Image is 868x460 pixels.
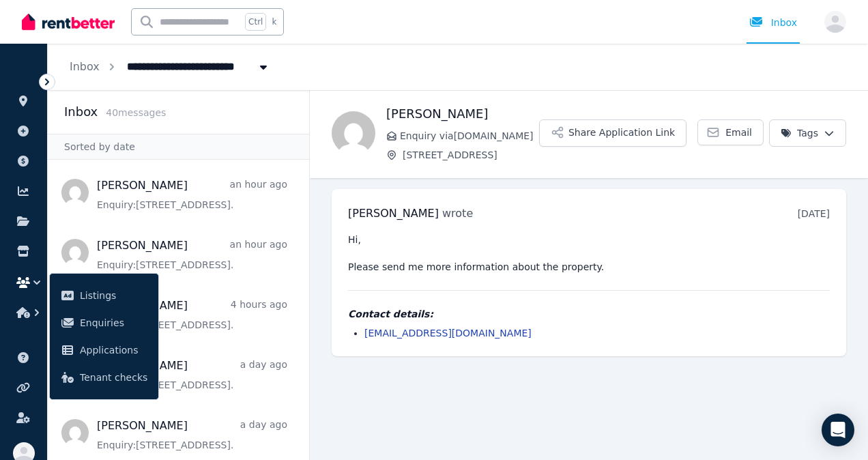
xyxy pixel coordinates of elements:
h2: Inbox [64,102,98,121]
a: [PERSON_NAME]4 hours agoEnquiry:[STREET_ADDRESS]. [97,298,287,332]
div: Inbox [749,16,797,29]
span: Listings [80,287,147,304]
span: Applications [80,342,147,358]
a: Listings [55,282,153,309]
span: [PERSON_NAME] [348,207,439,220]
a: [EMAIL_ADDRESS][DOMAIN_NAME] [364,328,532,339]
a: Inbox [70,60,100,73]
span: Email [725,126,752,139]
a: Enquiries [55,309,153,336]
h1: [PERSON_NAME] [386,104,539,124]
a: Tenant checks [55,364,153,391]
span: [STREET_ADDRESS] [403,148,539,162]
a: [PERSON_NAME]an hour agoEnquiry:[STREET_ADDRESS]. [97,238,287,272]
div: Open Intercom Messenger [822,414,854,446]
img: RentBetter [22,12,115,32]
a: Email [697,119,764,145]
img: Breana Parlato [332,111,375,155]
div: Sorted by date [48,134,309,160]
time: [DATE] [798,208,830,219]
span: Enquiries [80,315,147,331]
span: Tags [781,126,818,140]
button: Tags [769,119,846,147]
pre: Hi, Please send me more information about the property. [348,233,830,274]
a: [PERSON_NAME]a day agoEnquiry:[STREET_ADDRESS]. [97,358,287,392]
span: Enquiry via [DOMAIN_NAME] [400,129,539,143]
nav: Breadcrumb [48,44,292,90]
span: 40 message s [106,107,166,118]
a: Applications [55,336,153,364]
a: [PERSON_NAME]an hour agoEnquiry:[STREET_ADDRESS]. [97,177,287,212]
span: wrote [442,207,473,220]
a: [PERSON_NAME]a day agoEnquiry:[STREET_ADDRESS]. [97,418,287,452]
span: Ctrl [245,13,266,31]
button: Share Application Link [539,119,686,147]
h4: Contact details: [348,307,830,321]
span: k [272,16,276,27]
span: Tenant checks [80,369,147,386]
